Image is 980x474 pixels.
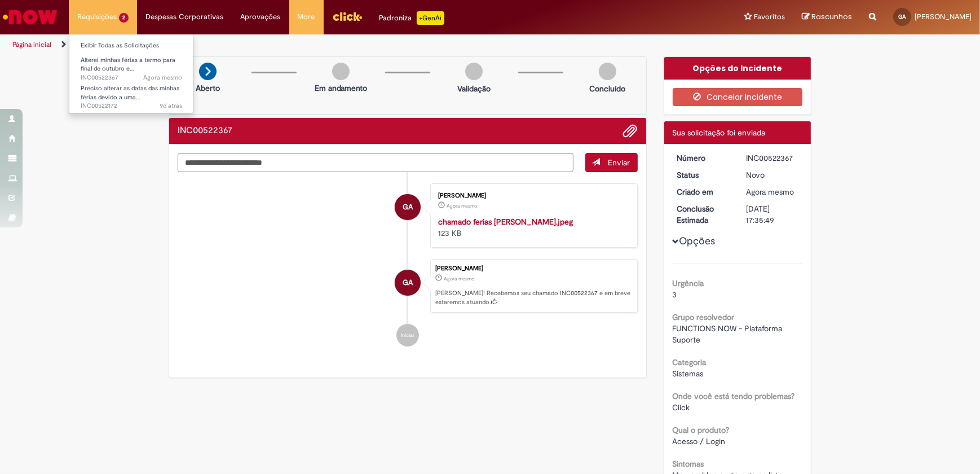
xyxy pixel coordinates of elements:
[746,187,794,197] time: 28/08/2025 15:35:49
[664,57,811,80] div: Opções do Incidente
[673,128,766,138] span: Sua solicitação foi enviada
[746,169,798,181] div: Novo
[673,278,704,288] b: Urgência
[298,11,315,23] span: More
[673,88,803,106] button: Cancelar Incidente
[754,11,785,23] span: Favoritos
[332,63,350,80] img: img-circle-grey.png
[81,84,179,102] span: Preciso alterar as datas das minhas férias devido a uma…
[435,265,632,272] div: [PERSON_NAME]
[241,11,281,23] span: Aprovações
[379,11,444,25] div: Padroniza
[403,269,413,296] span: GA
[746,152,798,164] div: INC00522367
[178,153,573,172] textarea: Digite sua mensagem aqui...
[332,8,363,25] img: click_logo_yellow_360x200.png
[438,217,573,227] a: chamado ferias [PERSON_NAME].jpeg
[81,56,175,73] span: Alterei minhas férias a termo para final de outubro e…
[81,102,182,111] span: INC00522172
[444,275,474,282] span: Agora mesmo
[438,192,626,199] div: [PERSON_NAME]
[69,82,193,107] a: Aberto INC00522172 : Preciso alterar as datas das minhas férias devido a uma demanda da cervejaria
[69,39,193,52] a: Exibir Todas as Solicitações
[669,152,738,164] dt: Número
[811,11,852,22] span: Rascunhos
[447,203,477,209] time: 28/08/2025 15:35:48
[673,391,795,401] b: Onde você está tendo problemas?
[746,203,798,226] div: [DATE] 17:35:49
[438,216,626,239] div: 123 KB
[69,34,193,114] ul: Requisições
[315,82,368,94] p: Em andamento
[746,186,798,197] div: 28/08/2025 15:35:49
[143,73,182,82] span: Agora mesmo
[178,172,638,358] ul: Histórico de tíquete
[589,83,625,94] p: Concluído
[669,186,738,197] dt: Criado em
[143,73,182,82] time: 28/08/2025 15:35:50
[77,11,117,23] span: Requisições
[899,13,906,20] span: GA
[145,11,224,23] span: Despesas Corporativas
[435,289,632,306] p: [PERSON_NAME]! Recebemos seu chamado INC00522367 e em breve estaremos atuando.
[669,203,738,226] dt: Conclusão Estimada
[403,194,413,221] span: GA
[8,34,645,55] ul: Trilhas de página
[447,203,477,209] span: Agora mesmo
[802,12,852,23] a: Rascunhos
[465,63,483,80] img: img-circle-grey.png
[69,54,193,78] a: Aberto INC00522367 : Alterei minhas férias a termo para final de outubro e requisito que meu sist...
[12,40,51,49] a: Página inicial
[673,289,677,300] span: 3
[673,459,704,469] b: Sintomas
[673,402,690,412] span: Click
[457,83,491,94] p: Validação
[395,194,421,220] div: Guilherme Nogueira De Araujo
[746,187,794,197] span: Agora mesmo
[395,270,421,296] div: Guilherme Nogueira De Araujo
[669,169,738,181] dt: Status
[119,13,129,23] span: 2
[673,312,735,322] b: Grupo resolvedor
[178,259,638,313] li: Guilherme Nogueira De Araujo
[673,425,730,435] b: Qual o produto?
[585,153,638,172] button: Enviar
[673,357,707,367] b: Categoria
[673,368,704,379] span: Sistemas
[196,82,220,94] p: Aberto
[673,323,785,345] span: FUNCTIONS NOW - Plataforma Suporte
[673,436,726,446] span: Acesso / Login
[160,102,182,110] time: 20/08/2025 10:14:33
[178,126,232,136] h2: INC00522367 Histórico de tíquete
[599,63,616,80] img: img-circle-grey.png
[608,157,630,168] span: Enviar
[417,11,444,25] p: +GenAi
[444,275,474,282] time: 28/08/2025 15:35:49
[81,73,182,82] span: INC00522367
[160,102,182,110] span: 9d atrás
[623,124,638,138] button: Adicionar anexos
[199,63,217,80] img: arrow-next.png
[1,6,59,28] img: ServiceNow
[915,12,972,21] span: [PERSON_NAME]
